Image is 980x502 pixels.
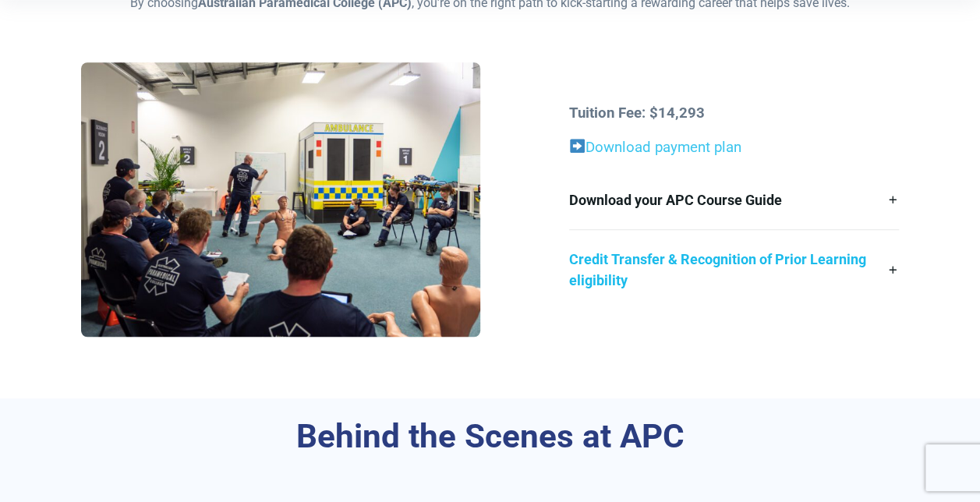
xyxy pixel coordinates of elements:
strong: Tuition Fee: $14,293 [569,104,705,122]
h3: Behind the Scenes at APC [81,417,898,457]
a: Credit Transfer & Recognition of Prior Learning eligibility [569,230,899,309]
img: ➡️ [570,139,585,154]
a: Download your APC Course Guide [569,171,899,229]
a: Download payment plan [586,139,741,156]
